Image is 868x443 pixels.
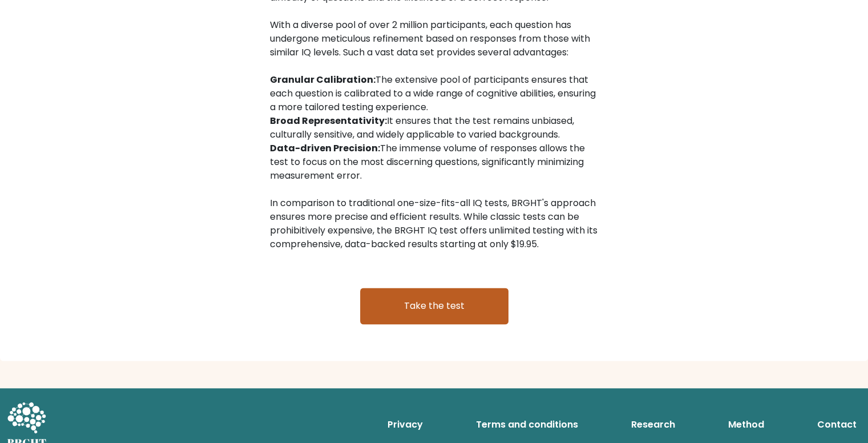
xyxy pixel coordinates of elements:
[360,288,508,324] a: Take the test
[270,114,387,127] b: Broad Representativity:
[270,73,376,86] b: Granular Calibration:
[383,413,427,436] a: Privacy
[471,413,583,436] a: Terms and conditions
[627,413,680,436] a: Research
[724,413,769,436] a: Method
[813,413,861,436] a: Contact
[270,142,380,155] b: Data-driven Precision:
